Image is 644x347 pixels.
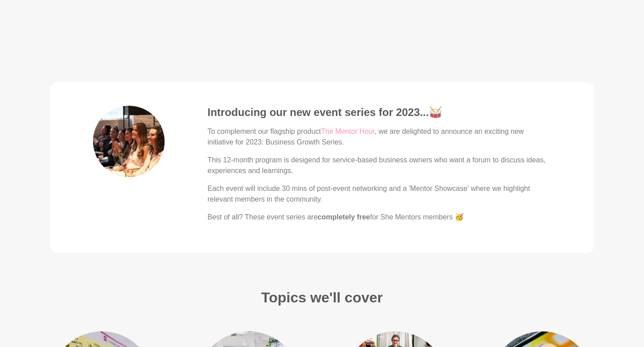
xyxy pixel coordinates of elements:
p: Best of all? These event series are for She Mentors members 🥳 [208,212,551,223]
p: This 12-month program is desigend for service-based business owners who want a forum to discuss i... [208,155,551,176]
p: Each event will include 30 mins of post-event networking and a 'Mentor Showcase' where we highlig... [208,183,551,205]
strong: completely free [318,213,370,221]
h2: Topics we'll cover [50,289,594,306]
a: The Mentor Hour [321,128,374,135]
h4: Introducing our new event series for 2023...🥁 [208,106,551,119]
p: To complement our flagship product , we are delighted to announce an exciting new initiative for ... [208,126,551,148]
